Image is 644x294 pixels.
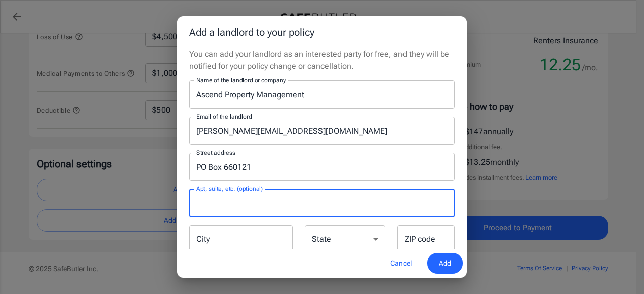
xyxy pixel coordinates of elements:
button: Add [427,253,463,274]
label: Email of the landlord [196,112,252,121]
label: Street address [196,148,235,157]
label: Apt, suite, etc. (optional) [196,184,263,193]
span: Add [439,257,451,270]
p: You can add your landlord as an interested party for free, and they will be notified for your pol... [189,48,455,72]
label: Name of the landlord or company [196,76,286,84]
h2: Add a landlord to your policy [177,16,467,48]
button: Cancel [379,253,423,274]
